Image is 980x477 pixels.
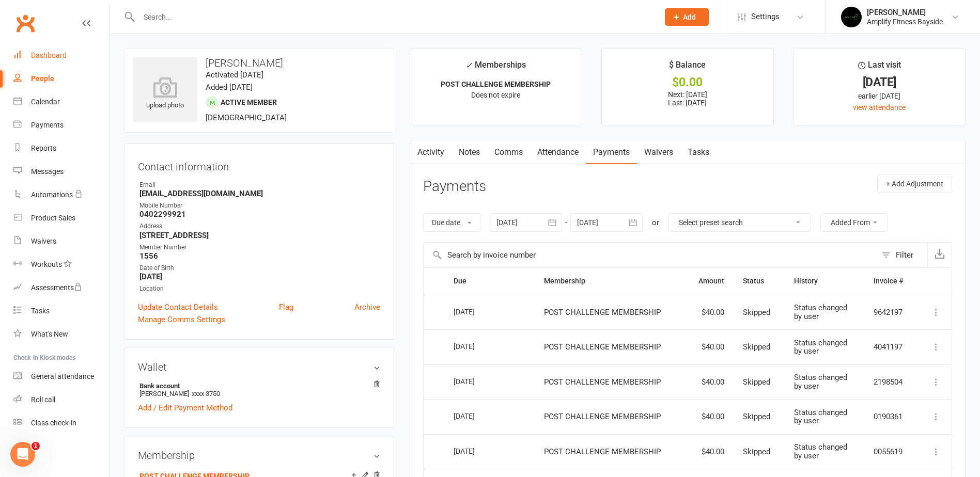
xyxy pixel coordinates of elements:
[31,419,76,427] div: Class check-in
[410,140,452,164] a: Activity
[685,364,734,400] td: $40.00
[867,17,943,26] div: Amplify Fitness Bayside
[221,98,277,106] span: Active member
[139,284,380,294] div: Location
[652,216,659,229] div: or
[530,140,586,164] a: Attendance
[803,90,956,102] div: earlier [DATE]
[794,408,847,426] span: Status changed by user
[13,114,109,137] a: Payments
[139,201,380,211] div: Mobile Number
[454,443,501,459] div: [DATE]
[685,268,734,294] th: Amount
[136,10,651,24] input: Search...
[139,221,380,231] div: Address
[544,308,661,317] span: POST CHALLENGE MEMBERSHIP
[13,299,109,323] a: Tasks
[138,157,380,172] h3: Contact information
[611,77,764,88] div: $0.00
[139,251,380,261] strong: 1556
[12,10,38,36] a: Clubworx
[820,213,888,232] button: Added From
[785,268,864,294] th: History
[794,373,847,391] span: Status changed by user
[31,372,94,380] div: General attendance
[637,140,680,164] a: Waivers
[685,399,734,434] td: $40.00
[665,8,709,26] button: Add
[31,307,50,315] div: Tasks
[31,74,54,83] div: People
[544,342,661,352] span: POST CHALLENGE MEMBERSHIP
[452,140,487,164] a: Notes
[13,388,109,411] a: Roll call
[31,214,75,222] div: Product Sales
[685,329,734,364] td: $40.00
[794,338,847,356] span: Status changed by user
[743,377,770,387] span: Skipped
[206,70,263,79] time: Activated [DATE]
[535,268,685,294] th: Membership
[858,58,901,77] div: Last visit
[31,121,64,129] div: Payments
[13,365,109,388] a: General attendance kiosk mode
[133,57,385,69] h3: [PERSON_NAME]
[680,140,717,164] a: Tasks
[864,399,917,434] td: 0190361
[192,390,220,397] span: xxxx 3750
[32,442,40,450] span: 1
[31,330,68,338] div: What's New
[279,301,293,313] a: Flag
[424,243,876,267] input: Search by invoice number
[853,103,906,112] a: view attendance
[13,276,109,299] a: Assessments
[31,98,60,106] div: Calendar
[13,160,109,183] a: Messages
[31,144,56,152] div: Reports
[423,213,480,232] button: Due date
[31,283,82,292] div: Assessments
[206,83,253,92] time: Added [DATE]
[454,373,501,389] div: [DATE]
[864,434,917,469] td: 0055619
[734,268,785,294] th: Status
[13,206,109,230] a: Product Sales
[138,402,232,414] a: Add / Edit Payment Method
[471,91,520,99] span: Does not expire
[864,295,917,330] td: 9642197
[876,243,927,267] button: Filter
[139,210,380,219] strong: 0402299921
[669,58,706,77] div: $ Balance
[139,180,380,190] div: Email
[138,361,380,373] h3: Wallet
[794,442,847,460] span: Status changed by user
[31,190,73,199] div: Automations
[685,434,734,469] td: $40.00
[864,364,917,400] td: 2198504
[31,260,62,268] div: Workouts
[31,167,64,176] div: Messages
[544,412,661,421] span: POST CHALLENGE MEMBERSHIP
[841,7,862,27] img: thumb_image1596355059.png
[10,442,35,467] iframe: Intercom live chat
[683,13,696,21] span: Add
[354,301,380,313] a: Archive
[13,90,109,114] a: Calendar
[138,313,225,326] a: Manage Comms Settings
[138,450,380,461] h3: Membership
[586,140,637,164] a: Payments
[743,447,770,456] span: Skipped
[13,67,109,90] a: People
[423,179,486,195] h3: Payments
[31,51,67,59] div: Dashboard
[454,408,501,424] div: [DATE]
[13,323,109,346] a: What's New
[794,303,847,321] span: Status changed by user
[877,174,952,193] button: + Add Adjustment
[139,243,380,252] div: Member Number
[13,253,109,276] a: Workouts
[13,183,109,206] a: Automations
[31,395,55,404] div: Roll call
[803,77,956,88] div: [DATE]
[13,44,109,67] a: Dashboard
